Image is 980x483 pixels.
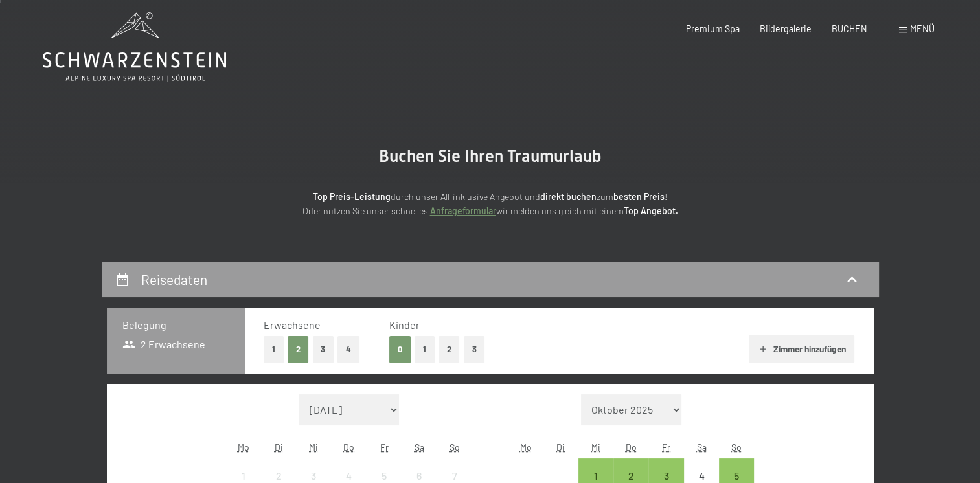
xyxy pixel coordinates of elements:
[313,191,391,202] strong: Top Preis-Leistung
[910,23,935,34] span: Menü
[288,336,309,363] button: 2
[613,191,665,202] strong: besten Preis
[122,337,206,352] span: 2 Erwachsene
[415,442,424,453] abbr: Samstag
[556,442,565,453] abbr: Dienstag
[205,190,775,219] p: durch unser All-inklusive Angebot und zum ! Oder nutzen Sie unser schnelles wir melden uns gleich...
[450,442,460,453] abbr: Sonntag
[389,319,420,331] span: Kinder
[380,442,388,453] abbr: Freitag
[686,23,740,34] a: Premium Spa
[519,442,531,453] abbr: Montag
[343,442,354,453] abbr: Donnerstag
[337,336,359,363] button: 4
[696,442,706,453] abbr: Samstag
[591,442,600,453] abbr: Mittwoch
[540,191,597,202] strong: direkt buchen
[309,442,318,453] abbr: Mittwoch
[122,318,229,332] h3: Belegung
[313,336,334,363] button: 3
[275,442,283,453] abbr: Dienstag
[264,319,321,331] span: Erwachsene
[141,271,207,287] h2: Reisedaten
[832,23,867,34] a: BUCHEN
[415,336,435,363] button: 1
[749,335,854,363] button: Zimmer hinzufügen
[264,336,284,363] button: 1
[464,336,485,363] button: 3
[626,442,637,453] abbr: Donnerstag
[662,442,670,453] abbr: Freitag
[624,205,678,216] strong: Top Angebot.
[238,442,249,453] abbr: Montag
[731,442,742,453] abbr: Sonntag
[430,205,496,216] a: Anfrageformular
[389,336,411,363] button: 0
[760,23,812,34] a: Bildergalerie
[439,336,460,363] button: 2
[379,146,602,166] span: Buchen Sie Ihren Traumurlaub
